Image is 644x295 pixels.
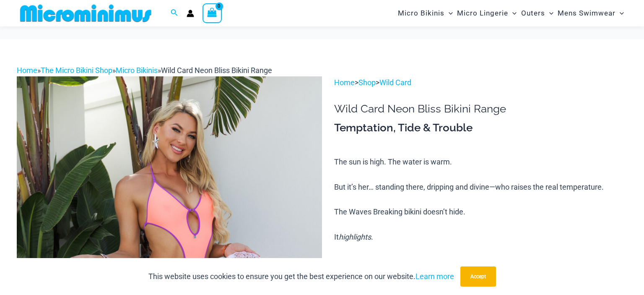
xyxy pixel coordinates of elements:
[334,76,627,89] p: > >
[187,10,194,17] a: Account icon link
[334,121,627,135] h3: Temptation, Tide & Trouble
[519,3,556,24] a: OutersMenu ToggleMenu Toggle
[334,102,627,115] h1: Wild Card Neon Bliss Bikini Range
[116,66,158,75] a: Micro Bikinis
[455,3,519,24] a: Micro LingerieMenu ToggleMenu Toggle
[444,3,453,24] span: Menu Toggle
[460,266,496,287] button: Accept
[508,3,517,24] span: Menu Toggle
[379,78,411,87] a: Wild Card
[17,4,155,23] img: MM SHOP LOGO FLAT
[521,3,545,24] span: Outers
[398,3,444,24] span: Micro Bikinis
[396,3,455,24] a: Micro BikinisMenu ToggleMenu Toggle
[171,8,178,18] a: Search icon link
[545,3,553,24] span: Menu Toggle
[339,232,371,241] i: highlights
[556,3,626,24] a: Mens SwimwearMenu ToggleMenu Toggle
[334,78,355,87] a: Home
[558,3,615,24] span: Mens Swimwear
[17,66,272,75] span: » » »
[615,3,624,24] span: Menu Toggle
[358,78,376,87] a: Shop
[148,270,454,283] p: This website uses cookies to ensure you get the best experience on our website.
[41,66,112,75] a: The Micro Bikini Shop
[161,66,272,75] span: Wild Card Neon Bliss Bikini Range
[415,272,454,281] a: Learn more
[17,66,37,75] a: Home
[457,3,508,24] span: Micro Lingerie
[203,3,222,23] a: View Shopping Cart, empty
[395,1,627,25] nav: Site Navigation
